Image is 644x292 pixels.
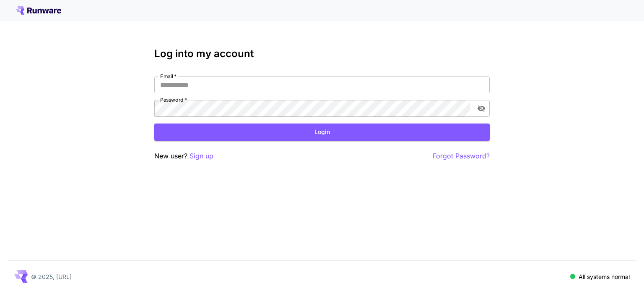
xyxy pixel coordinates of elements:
[160,73,177,80] label: Email
[433,151,490,161] button: Forgot Password?
[190,151,213,161] button: Sign up
[154,48,490,60] h3: Log into my account
[474,101,489,116] button: toggle password visibility
[154,151,213,161] p: New user?
[31,272,72,281] p: © 2025, [URL]
[579,272,630,281] p: All systems normal
[160,96,187,103] label: Password
[154,124,490,141] button: Login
